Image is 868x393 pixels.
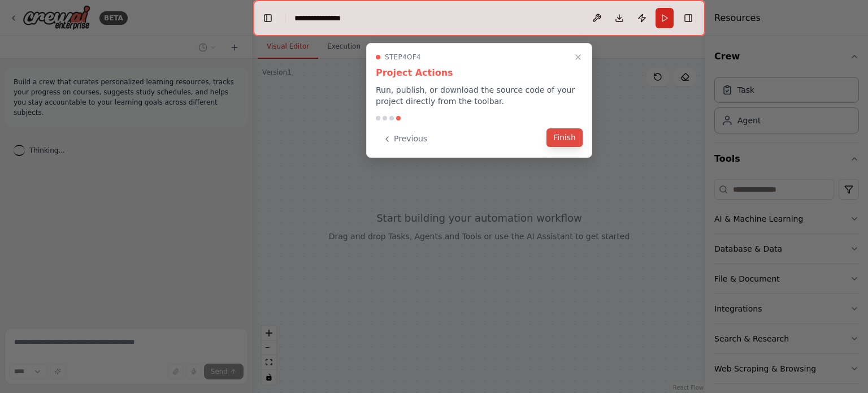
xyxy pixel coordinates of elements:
[376,129,434,148] button: Previous
[546,128,583,147] button: Finish
[571,50,585,64] button: Close walkthrough
[376,66,583,80] h3: Project Actions
[376,84,583,107] p: Run, publish, or download the source code of your project directly from the toolbar.
[260,10,276,26] button: Hide left sidebar
[385,53,421,62] span: Step 4 of 4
